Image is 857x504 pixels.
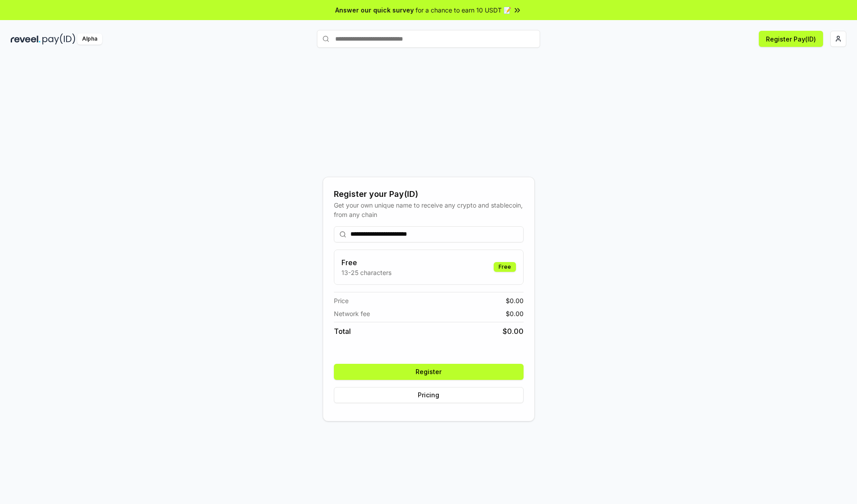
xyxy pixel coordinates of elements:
[759,31,823,47] button: Register Pay(ID)
[416,5,511,15] span: for a chance to earn 10 USDT 📝
[11,33,41,45] img: reveel_dark
[334,364,524,380] button: Register
[334,188,524,200] div: Register your Pay(ID)
[341,257,391,268] h3: Free
[334,309,370,318] span: Network fee
[506,309,524,318] span: $ 0.00
[42,33,75,45] img: pay_id
[335,5,414,15] span: Answer our quick survey
[334,326,351,337] span: Total
[503,326,524,337] span: $ 0.00
[334,296,349,305] span: Price
[341,268,391,277] p: 13-25 characters
[334,387,524,403] button: Pricing
[506,296,524,305] span: $ 0.00
[494,262,516,272] div: Free
[77,33,102,45] div: Alpha
[334,200,524,219] div: Get your own unique name to receive any crypto and stablecoin, from any chain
